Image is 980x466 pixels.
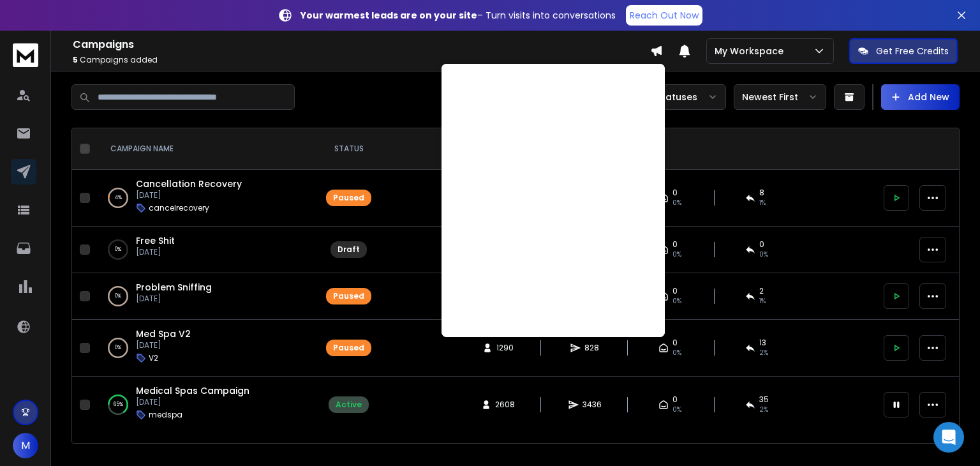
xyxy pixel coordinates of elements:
img: logo [13,43,38,67]
button: Newest First [734,84,826,110]
span: 0 [672,286,678,296]
p: [DATE] [136,190,242,200]
a: Problem Sniffing [136,281,212,294]
button: M [13,433,38,458]
span: 0% [672,296,681,306]
p: [DATE] [136,340,191,350]
p: 65 % [114,398,123,411]
span: 0% [672,405,681,415]
td: 0%Med Spa V2[DATE]V2 [95,320,318,377]
span: 0% [672,198,681,208]
span: 0 [672,338,678,348]
p: My Workspace [715,45,789,57]
strong: Your warmest leads are on your site [301,9,477,22]
span: 3436 [583,400,602,410]
div: Draft [338,244,360,255]
a: Reach Out Now [626,5,702,26]
p: 0 % [115,342,121,354]
span: 8 [759,188,764,198]
p: Get Free Credits [876,45,949,57]
a: Free Shit [136,234,175,247]
p: Reach Out Now [630,9,699,22]
div: Open Intercom Messenger [933,422,964,453]
td: 0%Problem Sniffing[DATE] [95,273,318,320]
span: 2608 [495,400,515,410]
p: Campaigns added [73,55,650,65]
p: 0 % [115,243,121,256]
button: Add New [881,84,960,110]
p: All Statuses [642,91,697,103]
span: 0 [759,239,764,250]
div: Paused [333,193,364,203]
p: [DATE] [136,294,212,304]
p: cancelrecovery [149,203,209,213]
div: Active [336,400,362,410]
p: [DATE] [136,247,175,257]
th: STATUS [318,128,379,170]
td: 65%Medical Spas Campaign[DATE]medspa [95,377,318,433]
span: 2 % [759,405,768,415]
span: 0% [759,250,768,260]
span: 2 % [759,348,768,358]
p: 4 % [115,192,122,204]
span: 0 [672,395,678,405]
td: 4%Cancellation Recovery[DATE]cancelrecovery [95,170,318,227]
span: 0 [672,239,678,250]
p: – Turn visits into conversations [301,9,616,22]
div: Paused [333,343,364,353]
span: 0% [672,348,681,358]
th: CAMPAIGN STATS [379,128,876,170]
p: 0 % [115,290,121,303]
span: 2 [759,286,764,296]
p: medspa [149,410,182,420]
span: 1 % [759,296,766,306]
span: 5 [73,54,78,65]
th: CAMPAIGN NAME [95,128,318,170]
a: Medical Spas Campaign [136,384,249,397]
span: 1290 [496,343,514,353]
span: 13 [759,338,766,348]
td: 0%Free Shit[DATE] [95,227,318,273]
p: [DATE] [136,397,249,407]
span: 35 [759,395,769,405]
a: Med Spa V2 [136,327,191,340]
button: Get Free Credits [849,38,958,64]
p: V2 [149,353,158,363]
div: Paused [333,291,364,301]
span: 0% [672,250,681,260]
a: Cancellation Recovery [136,177,242,190]
h1: Campaigns [73,37,650,52]
span: 828 [584,343,599,353]
span: 0 [672,188,678,198]
span: 1 % [759,198,766,208]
